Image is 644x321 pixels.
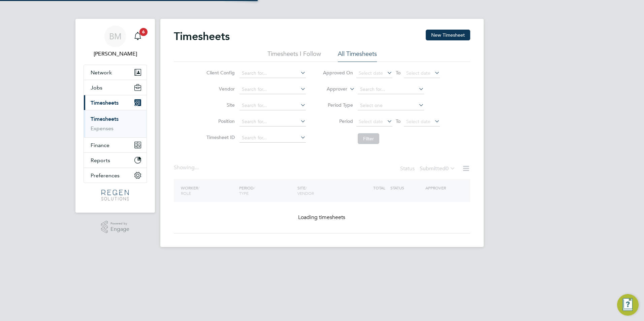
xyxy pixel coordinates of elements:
a: BM[PERSON_NAME] [84,26,147,58]
span: Network [91,69,112,76]
button: Finance [84,138,147,152]
span: To [394,68,402,77]
a: Powered byEngage [101,221,130,234]
span: 6 [139,28,148,36]
span: Preferences [91,172,120,179]
button: Jobs [84,80,147,95]
a: Go to home page [84,190,147,201]
label: Approver [317,86,347,93]
button: New Timesheet [426,30,470,40]
input: Search for... [239,117,306,127]
span: Select date [406,70,430,76]
button: Filter [358,133,379,144]
label: Period [323,118,353,124]
label: Client Config [204,70,235,76]
button: Preferences [84,168,147,183]
span: BM [109,32,122,41]
a: 6 [131,26,144,47]
button: Timesheets [84,95,147,110]
label: Approved On [323,70,353,76]
button: Reports [84,153,147,168]
span: Billy Mcnamara [84,50,147,58]
label: Submitted [420,165,455,172]
div: Status [400,164,457,174]
span: Select date [359,70,383,76]
span: Jobs [91,84,102,91]
input: Search for... [239,69,306,78]
span: Select date [359,118,383,124]
label: Period Type [323,102,353,108]
input: Search for... [239,85,306,94]
a: Timesheets [91,116,119,122]
span: Finance [91,142,109,148]
a: Expenses [91,125,114,132]
span: Reports [91,157,110,164]
button: Engage Resource Center [617,294,639,316]
span: Engage [110,226,129,232]
input: Search for... [239,133,306,143]
span: 0 [446,165,449,172]
label: Position [204,118,235,124]
label: Site [204,102,235,108]
span: To [394,117,402,126]
button: Network [84,65,147,80]
input: Select one [358,101,424,110]
label: Vendor [204,86,235,92]
li: Timesheets I Follow [267,50,321,62]
div: Timesheets [84,110,147,137]
span: Timesheets [91,100,119,106]
img: regensolutions-logo-retina.png [101,190,129,201]
span: ... [195,164,199,171]
span: Select date [406,118,430,124]
span: Powered by [110,221,129,226]
nav: Main navigation [75,19,155,213]
input: Search for... [358,85,424,94]
input: Search for... [239,101,306,110]
h2: Timesheets [174,30,230,43]
div: Showing [174,164,200,171]
li: All Timesheets [338,50,377,62]
label: Timesheet ID [204,134,235,140]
